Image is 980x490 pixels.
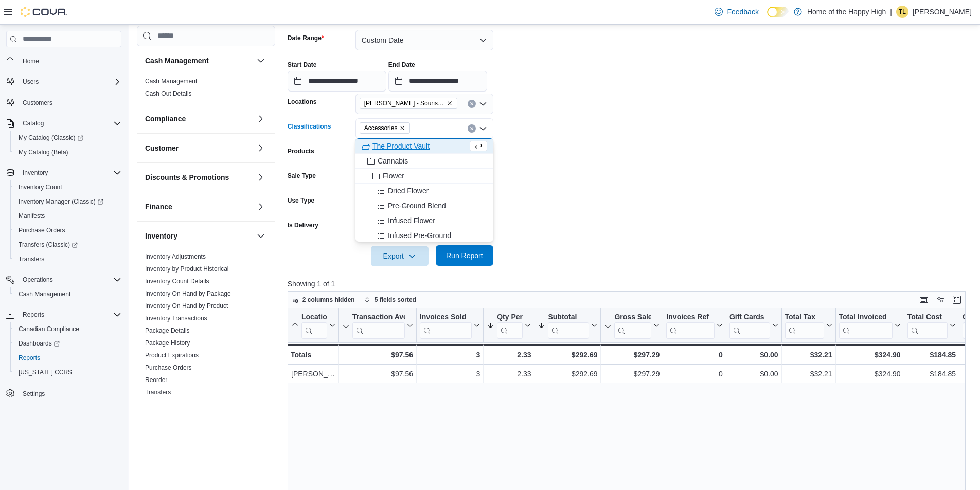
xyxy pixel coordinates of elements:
span: Inventory Manager (Classic) [19,197,103,206]
span: Catalog [19,117,121,130]
span: Cannabis [378,156,408,166]
a: Home [19,55,43,67]
div: $0.00 [729,349,778,361]
p: Showing 1 of 1 [288,279,973,289]
span: Settings [19,387,121,400]
span: Cash Out Details [145,89,192,98]
button: Invoices Sold [420,312,480,338]
button: Reports [10,351,126,365]
div: Total Tax [785,312,824,322]
div: $32.21 [785,349,832,361]
a: Purchase Orders [145,364,192,371]
span: Users [23,78,39,86]
h3: Discounts & Promotions [145,172,229,183]
button: Operations [19,274,57,286]
label: Locations [288,98,317,106]
div: Total Invoiced [839,312,892,338]
label: Sale Type [288,172,316,180]
button: Infused Pre-Ground [355,228,493,243]
button: Inventory [2,166,126,180]
button: My Catalog (Beta) [10,145,126,159]
a: Dashboards [10,336,126,351]
label: End Date [388,61,415,69]
div: $324.90 [839,368,900,380]
a: Cash Management [14,288,75,300]
span: Dashboards [14,337,121,350]
span: Run Report [446,250,483,261]
div: Invoices Ref [666,312,714,322]
span: Operations [23,276,53,284]
span: Reports [14,352,121,364]
span: [US_STATE] CCRS [19,368,72,376]
button: Home [2,53,126,68]
input: Press the down key to open a popover containing a calendar. [288,71,386,92]
span: Transfers (Classic) [19,241,78,249]
button: Inventory Count [10,180,126,194]
div: $184.85 [907,368,955,380]
button: Loyalty [145,412,253,423]
span: Cash Management [145,77,197,85]
button: Customer [145,143,253,153]
h3: Cash Management [145,56,209,66]
a: Transfers [145,389,171,396]
a: Inventory Manager (Classic) [14,195,108,208]
div: Transaction Average [352,312,405,322]
p: Home of the Happy High [807,6,886,18]
span: Flower [383,171,404,181]
span: Inventory Transactions [145,314,207,322]
div: Tammy Lacharite [896,6,908,18]
span: Reports [19,308,121,321]
div: 0 [666,368,722,380]
div: $0.00 [729,368,778,380]
a: Inventory Count [14,181,66,193]
div: 3 [420,349,480,361]
div: Subtotal [548,312,589,338]
span: Inventory [19,167,121,179]
a: My Catalog (Beta) [14,146,73,158]
button: The Product Vault [355,139,493,154]
a: Canadian Compliance [14,323,83,335]
button: Reports [2,307,126,322]
div: $97.56 [342,368,413,380]
span: Reports [19,354,40,362]
a: Inventory Manager (Classic) [10,194,126,209]
button: Inventory [255,230,267,242]
div: $292.69 [538,368,597,380]
div: $97.56 [342,349,413,361]
span: Reports [23,311,44,319]
a: Feedback [710,2,762,22]
div: 2.33 [487,349,531,361]
div: $32.21 [785,368,832,380]
div: Qty Per Transaction [497,312,523,322]
button: Reports [19,308,48,321]
div: Gross Sales [614,312,651,322]
div: Invoices Sold [420,312,472,322]
button: Qty Per Transaction [487,312,531,338]
span: My Catalog (Classic) [14,132,121,144]
div: Location [301,312,327,322]
span: TL [899,6,906,18]
img: Cova [21,7,67,17]
span: Transfers [19,255,44,263]
h3: Finance [145,202,172,212]
button: Discounts & Promotions [255,171,267,184]
a: Inventory Adjustments [145,253,206,260]
button: Gift Cards [729,312,778,338]
span: Canadian Compliance [19,325,79,333]
span: Export [377,246,422,266]
a: Package Details [145,327,190,334]
div: $324.90 [839,349,900,361]
a: Inventory by Product Historical [145,265,229,273]
button: Dried Flower [355,184,493,198]
button: Manifests [10,209,126,223]
span: Purchase Orders [145,364,192,372]
button: [US_STATE] CCRS [10,365,126,379]
span: Settings [23,390,45,398]
span: Transfers [145,388,171,396]
label: Is Delivery [288,221,318,229]
div: $184.85 [907,349,955,361]
button: Loyalty [255,411,267,424]
a: Inventory On Hand by Package [145,290,231,297]
span: Users [19,76,121,88]
button: Close list of options [479,124,487,133]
